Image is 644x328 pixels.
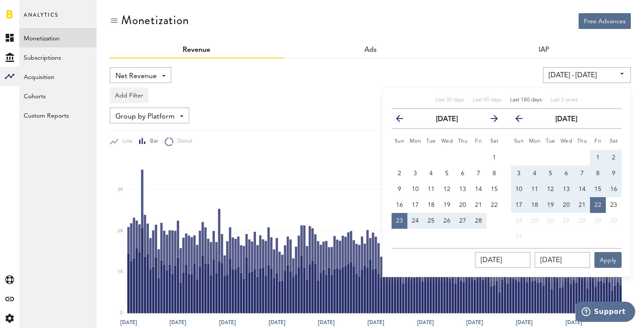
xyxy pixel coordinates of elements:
[19,86,97,105] a: Cohorts
[606,197,622,213] button: 23
[563,186,570,192] span: 13
[466,318,483,326] text: [DATE]
[493,155,496,161] span: 1
[546,139,555,144] small: Tuesday
[477,170,480,177] span: 7
[531,218,538,224] span: 25
[510,97,542,103] span: Last 180 days
[24,10,58,28] span: Analytics
[475,202,482,208] span: 21
[574,166,590,181] button: 7
[429,170,433,177] span: 4
[535,252,590,268] input: __.__.____
[19,67,97,86] a: Acquisition
[547,202,554,208] span: 19
[471,166,486,181] button: 7
[396,202,403,208] span: 16
[486,197,502,213] button: 22
[115,109,175,124] span: Group by Platform
[392,213,407,229] button: 23
[439,213,455,229] button: 26
[436,116,458,123] strong: [DATE]
[577,139,587,144] small: Thursday
[110,87,148,103] button: Add Filter
[412,202,419,208] span: 17
[516,318,532,326] text: [DATE]
[364,47,377,54] a: Ads
[590,166,606,181] button: 8
[565,170,568,177] span: 6
[318,318,335,326] text: [DATE]
[475,252,530,268] input: __.__.____
[511,181,527,197] button: 10
[574,197,590,213] button: 21
[407,166,423,181] button: 3
[407,197,423,213] button: 17
[428,186,435,192] span: 11
[558,197,574,213] button: 20
[596,170,600,177] span: 8
[395,139,405,144] small: Sunday
[539,47,549,54] a: IAP
[547,186,554,192] span: 12
[435,97,464,103] span: Last 30 days
[486,150,502,166] button: 1
[407,181,423,197] button: 10
[491,186,498,192] span: 15
[392,166,407,181] button: 2
[396,218,403,224] span: 23
[439,181,455,197] button: 12
[558,181,574,197] button: 13
[121,13,189,27] div: Monetization
[118,270,123,274] text: 1K
[579,186,586,192] span: 14
[606,213,622,229] button: 30
[439,197,455,213] button: 19
[173,138,192,145] span: Donut
[514,139,524,144] small: Sunday
[515,202,522,208] span: 17
[486,181,502,197] button: 15
[579,13,631,29] button: Free Advances
[529,139,541,144] small: Monday
[612,170,615,177] span: 9
[486,166,502,181] button: 8
[527,213,543,229] button: 25
[412,218,419,224] span: 24
[455,181,471,197] button: 13
[459,186,466,192] span: 13
[118,187,123,192] text: 3K
[517,170,521,177] span: 3
[596,155,600,161] span: 1
[19,28,97,47] a: Monetization
[576,302,635,324] iframe: Opens a widget where you can find more information
[511,229,527,245] button: 31
[515,186,522,192] span: 10
[543,197,558,213] button: 19
[392,197,407,213] button: 16
[547,218,554,224] span: 26
[533,170,536,177] span: 4
[458,139,468,144] small: Thursday
[606,166,622,181] button: 9
[417,318,434,326] text: [DATE]
[471,213,486,229] button: 28
[459,218,466,224] span: 27
[590,213,606,229] button: 29
[515,218,522,224] span: 24
[367,318,384,326] text: [DATE]
[445,170,449,177] span: 5
[579,218,586,224] span: 28
[410,139,421,144] small: Monday
[606,181,622,197] button: 16
[423,166,439,181] button: 4
[455,213,471,229] button: 27
[565,318,582,326] text: [DATE]
[594,186,601,192] span: 15
[606,150,622,166] button: 2
[610,186,617,192] span: 16
[550,97,578,103] span: Last 2 years
[579,202,586,208] span: 21
[594,139,601,144] small: Friday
